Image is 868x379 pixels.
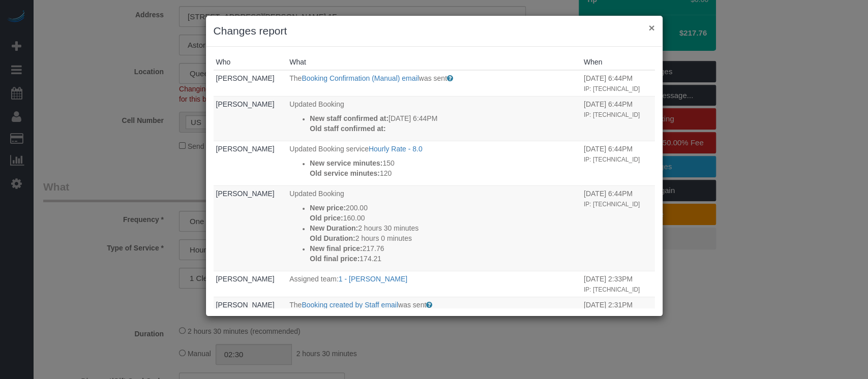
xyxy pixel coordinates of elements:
[214,141,287,185] td: Who
[216,145,275,153] a: [PERSON_NAME]
[289,74,302,82] span: The
[581,271,655,297] td: When
[581,54,655,70] th: When
[287,141,581,185] td: What
[584,156,640,163] small: IP: [TECHNICAL_ID]
[310,204,346,212] strong: New price:
[214,297,287,323] td: Who
[287,271,581,297] td: What
[310,244,362,252] strong: New final price:
[287,70,581,96] td: What
[216,74,275,82] a: [PERSON_NAME]
[310,214,343,222] strong: Old price:
[310,113,579,123] p: [DATE] 6:44PM
[310,255,360,263] strong: Old final price:
[216,275,275,283] a: [PERSON_NAME]
[302,74,418,82] a: Booking Confirmation (Manual) email
[289,100,344,108] span: Updated Booking
[216,100,275,108] a: [PERSON_NAME]
[310,233,579,243] p: 2 hours 0 minutes
[310,234,355,242] strong: Old Duration:
[398,301,426,309] span: was sent
[581,185,655,271] td: When
[310,224,358,232] strong: New Duration:
[214,96,287,141] td: Who
[289,189,344,198] span: Updated Booking
[214,23,655,39] h3: Changes report
[287,54,581,70] th: What
[581,70,655,96] td: When
[310,114,388,122] strong: New staff confirmed at:
[289,145,369,153] span: Updated Booking service
[369,145,423,153] a: Hourly Rate - 8.0
[289,301,302,309] span: The
[214,185,287,271] td: Who
[581,96,655,141] td: When
[216,301,275,309] a: [PERSON_NAME]
[648,22,654,33] button: ×
[214,271,287,297] td: Who
[287,185,581,271] td: What
[214,54,287,70] th: Who
[310,159,382,167] strong: New service minutes:
[310,254,579,264] p: 174.21
[310,158,579,168] p: 150
[214,70,287,96] td: Who
[206,16,663,316] sui-modal: Changes report
[584,85,640,92] small: IP: [TECHNICAL_ID]
[584,201,640,208] small: IP: [TECHNICAL_ID]
[310,203,579,213] p: 200.00
[216,189,275,198] a: [PERSON_NAME]
[289,275,339,283] span: Assigned team:
[310,243,579,254] p: 217.76
[310,223,579,233] p: 2 hours 30 minutes
[584,286,640,293] small: IP: [TECHNICAL_ID]
[581,141,655,185] td: When
[310,169,380,177] strong: Old service minutes:
[287,96,581,141] td: What
[581,297,655,323] td: When
[302,301,398,309] a: Booking created by Staff email
[310,213,579,223] p: 160.00
[419,74,447,82] span: was sent
[310,168,579,178] p: 120
[339,275,407,283] a: 1 - [PERSON_NAME]
[310,124,385,133] strong: Old staff confirmed at:
[584,111,640,118] small: IP: [TECHNICAL_ID]
[287,297,581,323] td: What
